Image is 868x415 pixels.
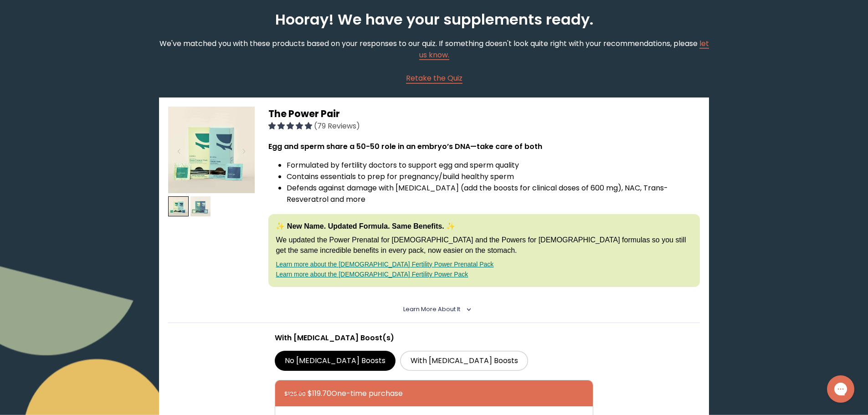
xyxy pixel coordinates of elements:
[314,121,360,131] span: (79 Reviews)
[276,222,455,230] strong: ✨ New Name. Updated Formula. Same Benefits. ✨
[403,305,465,313] summary: Learn More About it <
[275,332,594,343] p: With [MEDICAL_DATA] Boost(s)
[463,307,471,312] i: <
[287,171,699,182] li: Contains essentials to prep for pregnancy/build healthy sperm
[406,72,462,84] a: Retake the Quiz
[168,196,189,217] img: thumbnail image
[406,73,462,83] span: Retake the Quiz
[269,9,599,31] h2: Hooray! We have your supplements ready.
[276,235,692,256] p: We updated the Power Prenatal for [DEMOGRAPHIC_DATA] and the Powers for [DEMOGRAPHIC_DATA] formul...
[403,305,460,313] span: Learn More About it
[268,121,314,131] span: 4.92 stars
[276,271,468,278] a: Learn more about the [DEMOGRAPHIC_DATA] Fertility Power Pack
[822,372,859,406] iframe: Gorgias live chat messenger
[287,182,699,205] li: Defends against damage with [MEDICAL_DATA] (add the boosts for clinical doses of 600 mg), NAC, Tr...
[168,107,255,193] img: thumbnail image
[190,196,211,217] img: thumbnail image
[268,141,542,152] strong: Egg and sperm share a 50-50 role in an embryo’s DNA—take care of both
[159,38,709,61] p: We've matched you with these products based on your responses to our quiz. If something doesn't l...
[287,159,699,171] li: Formulated by fertility doctors to support egg and sperm quality
[276,261,493,268] a: Learn more about the [DEMOGRAPHIC_DATA] Fertility Power Prenatal Pack
[400,351,528,371] label: With [MEDICAL_DATA] Boosts
[268,107,340,120] span: The Power Pair
[275,351,396,371] label: No [MEDICAL_DATA] Boosts
[419,38,709,60] a: let us know.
